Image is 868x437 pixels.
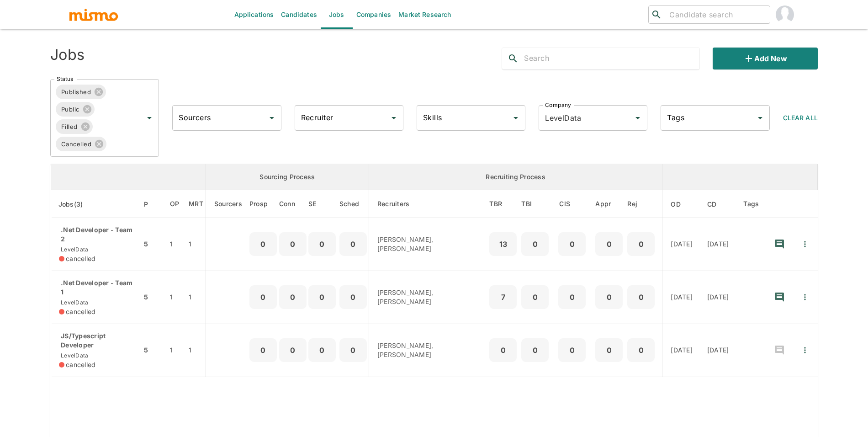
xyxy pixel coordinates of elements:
th: Rejected [625,190,662,218]
button: recent-notes [768,233,790,255]
button: Open [265,112,278,124]
td: [DATE] [700,271,736,324]
button: Open [509,112,522,124]
p: [PERSON_NAME], [PERSON_NAME] [377,341,480,359]
th: Open Positions [163,190,187,218]
td: [DATE] [662,271,700,324]
td: 1 [186,324,206,377]
button: Open [631,112,644,124]
input: Search [524,51,699,66]
th: To Be Reviewed [487,190,519,218]
button: Quick Actions [795,340,815,360]
p: 0 [343,344,363,357]
img: logo [69,8,119,21]
td: 5 [142,324,162,377]
p: 0 [599,344,619,357]
input: Candidate search [666,8,766,21]
p: .Net Developer - Team 1 [59,278,134,297]
th: Sourcers [206,190,249,218]
span: cancelled [66,307,95,316]
img: Maria Lujan Ciommo [776,5,794,24]
th: Client Interview Scheduled [551,190,593,218]
div: Cancelled [56,137,106,151]
span: LevelData [59,352,88,359]
p: 0 [631,238,651,250]
p: 0 [562,344,582,357]
span: Published [56,87,96,97]
td: [DATE] [662,324,700,377]
p: 0 [599,238,619,250]
button: Add new [713,48,818,69]
div: Public [56,102,95,117]
td: [DATE] [700,324,736,377]
label: Company [545,101,571,109]
p: 0 [562,291,582,304]
button: recent-notes [768,286,790,308]
p: 0 [493,344,513,357]
button: search [502,48,524,69]
span: Public [56,104,85,115]
span: OD [671,199,693,210]
td: 1 [186,271,206,324]
p: JS/Typescript Developer [59,331,134,350]
button: Quick Actions [795,234,815,254]
p: 0 [525,344,545,357]
span: cancelled [66,254,95,263]
span: Clear All [783,114,818,122]
span: LevelData [59,246,88,253]
p: 0 [283,344,303,357]
th: Market Research Total [186,190,206,218]
label: Status [57,75,73,83]
th: Tags [736,190,766,218]
td: [DATE] [662,218,700,271]
p: 0 [312,238,332,250]
p: 0 [253,344,273,357]
p: 13 [493,238,513,250]
p: 0 [283,291,303,304]
p: 0 [343,238,363,250]
td: 1 [186,218,206,271]
p: 7 [493,291,513,304]
p: 0 [631,291,651,304]
p: 0 [283,238,303,250]
h4: Jobs [50,46,85,64]
button: Open [754,112,767,124]
span: Jobs(3) [58,199,95,210]
th: Prospects [249,190,279,218]
td: 1 [163,218,187,271]
p: 0 [631,344,651,357]
button: Quick Actions [795,287,815,307]
button: Open [387,112,400,124]
td: [DATE] [700,218,736,271]
th: To Be Interviewed [519,190,551,218]
th: Sched [338,190,369,218]
th: Priority [142,190,162,218]
p: 0 [343,291,363,304]
p: 0 [253,238,273,250]
th: Recruiters [369,190,487,218]
p: 0 [525,238,545,250]
div: Filled [56,119,93,134]
p: [PERSON_NAME], [PERSON_NAME] [377,288,480,306]
span: Cancelled [56,139,97,149]
td: 5 [142,271,162,324]
span: LevelData [59,299,88,306]
td: 1 [163,271,187,324]
th: Sourcing Process [206,164,369,190]
p: 0 [312,291,332,304]
div: Published [56,85,106,99]
span: Filled [56,122,83,132]
p: .Net Developer - Team 2 [59,225,134,244]
p: 0 [253,291,273,304]
button: recent-notes [768,339,790,361]
span: cancelled [66,360,95,369]
th: Approved [593,190,625,218]
th: Recruiting Process [369,164,662,190]
th: Onboarding Date [662,190,700,218]
p: [PERSON_NAME], [PERSON_NAME] [377,235,480,253]
th: Created At [700,190,736,218]
th: Sent Emails [307,190,338,218]
span: P [144,199,160,210]
p: 0 [525,291,545,304]
span: CD [707,199,729,210]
